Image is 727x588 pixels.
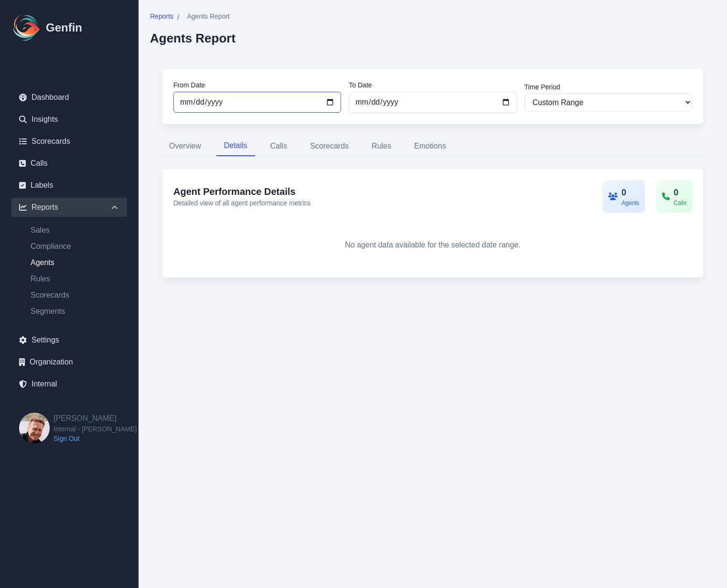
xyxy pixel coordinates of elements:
[621,186,639,199] div: 0
[11,176,127,195] a: Labels
[11,198,127,217] div: Reports
[302,136,356,156] button: Scorecards
[23,306,127,317] a: Segments
[150,11,173,21] span: Reports
[674,186,686,199] div: 0
[53,424,137,434] span: Internal - [PERSON_NAME]
[11,110,127,129] a: Insights
[173,80,341,90] label: From Date
[263,136,295,156] button: Calls
[150,31,235,45] h2: Agents Report
[173,224,692,266] div: No agent data available for the selected date range.
[11,88,127,107] a: Dashboard
[46,20,82,35] h1: Genfin
[23,225,127,236] a: Sales
[349,80,516,90] label: To Date
[364,136,399,156] button: Rules
[177,12,179,23] span: /
[674,199,686,207] div: Calls
[150,11,173,23] a: Reports
[23,289,127,301] a: Scorecards
[11,353,127,372] a: Organization
[187,11,230,21] span: Agents Report
[53,434,137,443] a: Sign Out
[11,132,127,151] a: Scorecards
[173,198,310,208] p: Detailed view of all agent performance metrics
[23,257,127,268] a: Agents
[11,374,127,394] a: Internal
[23,241,127,252] a: Compliance
[621,199,639,207] div: Agents
[23,273,127,285] a: Rules
[11,154,127,173] a: Calls
[19,413,50,443] img: Brian Dunagan
[53,413,137,424] h2: [PERSON_NAME]
[161,136,209,156] button: Overview
[11,331,127,350] a: Settings
[216,136,255,156] button: Details
[11,12,42,43] img: Logo
[406,136,454,156] button: Emotions
[524,82,692,92] label: Time Period
[173,185,310,198] h3: Agent Performance Details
